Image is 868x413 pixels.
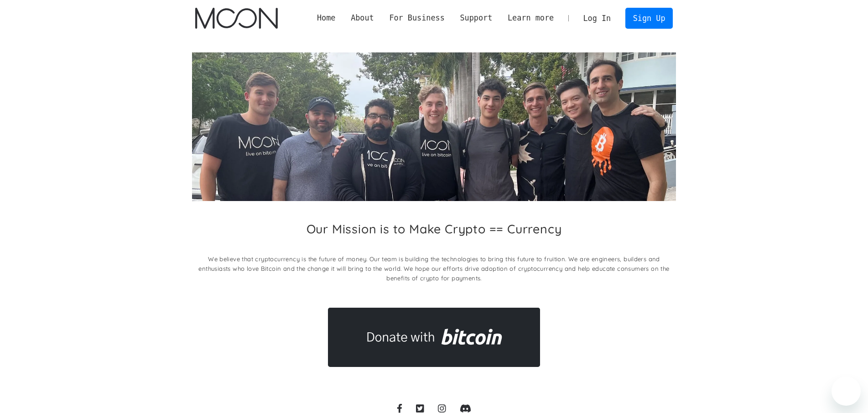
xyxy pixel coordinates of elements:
[309,12,343,24] a: Home
[500,12,561,24] div: Learn more
[192,254,676,283] p: We believe that cryptocurrency is the future of money. Our team is building the technologies to b...
[460,12,492,24] div: Support
[625,8,673,28] a: Sign Up
[343,12,381,24] div: About
[382,12,452,24] div: For Business
[576,8,619,28] a: Log In
[832,377,861,406] iframe: Button to launch messaging window
[351,12,374,24] div: About
[508,12,554,24] div: Learn more
[452,12,500,24] div: Support
[195,8,278,29] a: home
[389,12,444,24] div: For Business
[195,8,278,29] img: Moon Logo
[307,222,562,236] h2: Our Mission is to Make Crypto == Currency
